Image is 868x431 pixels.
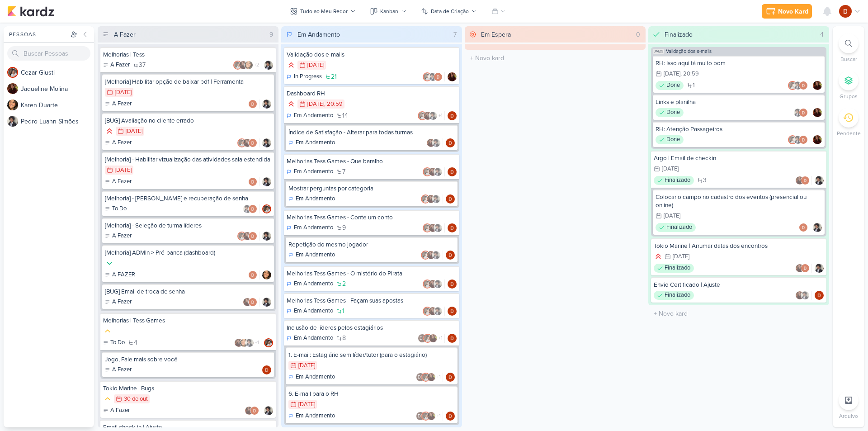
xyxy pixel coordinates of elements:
[448,72,457,81] div: Responsável: Jaqueline Molina
[240,338,249,347] img: Karen Duarte
[654,291,694,300] div: Finalizado
[436,374,441,381] span: +1
[114,30,136,39] div: A Fazer
[287,279,333,289] div: Em Andamento
[288,128,455,137] div: Índice de Satisfação - Alterar para todas turmas
[105,249,271,257] div: [Melhoria] ADMIn > Pré-banca (dashboard)
[815,176,824,185] div: Responsável: Pedro Luahn Simões
[467,52,644,65] input: + Novo kard
[656,135,684,144] div: Done
[237,138,246,147] img: Cezar Giusti
[664,213,680,219] div: [DATE]
[112,270,135,279] p: A FAZER
[134,340,137,346] span: 4
[448,111,457,120] div: Responsável: Davi Elias Teixeira
[262,99,271,109] div: Responsável: Pedro Luahn Simões
[421,194,430,204] img: Cezar Giusti
[287,307,333,316] div: Em Andamento
[248,177,259,186] div: Colaboradores: Davi Elias Teixeira
[342,169,345,175] span: 7
[423,307,432,316] img: Cezar Giusti
[287,223,333,232] div: Em Andamento
[434,279,443,289] img: Pedro Luahn Simões
[105,156,271,164] div: [Melhoria] - Habilitar vizualização das atividades sala estendida
[448,334,457,343] div: Responsável: Davi Elias Teixeira
[298,363,315,369] div: [DATE]
[248,138,257,147] img: Davi Elias Teixeira
[342,225,346,231] span: 9
[110,338,125,347] p: To Do
[288,194,335,204] div: Em Andamento
[294,167,333,176] p: Em Andamento
[813,223,822,232] div: Responsável: Pedro Luahn Simões
[666,49,712,54] span: Validação dos e-mails
[801,176,810,185] img: Davi Elias Teixeira
[105,117,271,125] div: [BUG] Avaliação no cliente errado
[795,176,804,185] img: Jaqueline Molina
[103,317,273,325] div: Melhorias | Tess Games
[112,298,132,307] p: A Fazer
[287,213,457,222] div: Melhorias Tess Games - Conte um conto
[427,373,436,382] img: Jaqueline Molina
[416,373,443,382] div: Colaboradores: Danilo Leite, Cezar Giusti, Jaqueline Molina, Pedro Luahn Simões
[287,297,457,305] div: Melhorias Tess Games - Façam suas apostas
[105,194,271,203] div: [Melhoria] - Cadastro e recuperação de senha
[103,61,130,70] div: A Fazer
[653,49,664,54] span: JM29
[432,251,441,260] img: Pedro Luahn Simões
[799,81,808,90] img: Davi Elias Teixeira
[654,264,694,273] div: Finalizado
[307,62,324,68] div: [DATE]
[839,5,852,18] img: Davi Elias Teixeira
[105,222,271,230] div: [Melhoria] - Seleção de turma líderes
[423,223,445,232] div: Colaboradores: Cezar Giusti, Jaqueline Molina, Pedro Luahn Simões
[243,138,252,147] img: Jaqueline Molina
[105,270,135,279] div: A FAZER
[103,384,273,393] div: Tokio Marine | Bugs
[105,288,271,296] div: [BUG] Email de troca de senha
[426,251,435,260] img: Jaqueline Molina
[813,135,822,144] img: Jaqueline Molina
[693,82,695,89] span: 1
[446,138,455,147] div: Responsável: Davi Elias Teixeira
[243,298,252,307] img: Jaqueline Molina
[105,232,132,241] div: A Fazer
[287,270,457,278] div: Melhorias Tess Games - O mistério do Pirata
[837,129,861,137] p: Pendente
[296,373,335,382] p: Em Andamento
[840,92,858,100] p: Grupos
[243,232,252,241] img: Jaqueline Molina
[434,167,443,176] img: Pedro Luahn Simões
[656,98,822,106] div: Links e planilha
[248,270,257,279] img: Davi Elias Teixeira
[666,223,692,232] p: Finalizado
[105,298,132,307] div: A Fazer
[254,339,259,346] span: +1
[248,99,257,109] img: Davi Elias Teixeira
[423,167,445,176] div: Colaboradores: Cezar Giusti, Jaqueline Molina, Pedro Luahn Simões
[233,61,261,70] div: Colaboradores: Cezar Giusti, Jaqueline Molina, Karen Duarte, Pedro Luahn Simões, Davi Elias Teixeira
[813,108,822,117] div: Responsável: Jaqueline Molina
[448,111,457,120] img: Davi Elias Teixeira
[703,177,707,184] span: 3
[264,61,273,70] div: Responsável: Pedro Luahn Simões
[793,108,802,117] img: Pedro Luahn Simões
[248,298,257,307] img: Davi Elias Teixeira
[813,81,822,90] div: Responsável: Jaqueline Molina
[342,308,344,314] span: 1
[665,264,690,273] p: Finalizado
[296,251,335,260] p: Em Andamento
[762,4,812,19] button: Novo Kard
[248,204,257,213] img: Davi Elias Teixeira
[795,291,812,300] div: Colaboradores: Jaqueline Molina, Pedro Luahn Simões
[662,166,679,172] div: [DATE]
[446,251,455,260] img: Davi Elias Teixeira
[112,204,127,213] p: To Do
[245,338,254,347] img: Pedro Luahn Simões
[262,298,271,307] img: Pedro Luahn Simões
[815,291,824,300] div: Responsável: Davi Elias Teixeira
[264,61,273,70] img: Pedro Luahn Simões
[287,167,333,176] div: Em Andamento
[248,232,257,241] img: Davi Elias Teixeira
[423,307,445,316] div: Colaboradores: Cezar Giusti, Jaqueline Molina, Pedro Luahn Simões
